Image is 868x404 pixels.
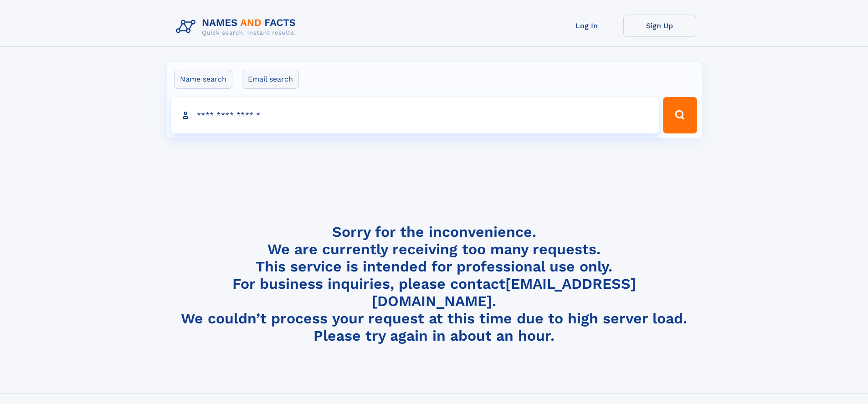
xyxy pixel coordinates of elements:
[174,70,232,89] label: Name search
[663,97,697,133] button: Search Button
[172,15,303,39] img: Logo Names and Facts
[242,70,299,89] label: Email search
[623,15,696,37] a: Sign Up
[550,15,623,37] a: Log In
[372,275,636,310] a: [EMAIL_ADDRESS][DOMAIN_NAME]
[172,223,696,345] h4: Sorry for the inconvenience. We are currently receiving too many requests. This service is intend...
[171,97,659,133] input: search input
